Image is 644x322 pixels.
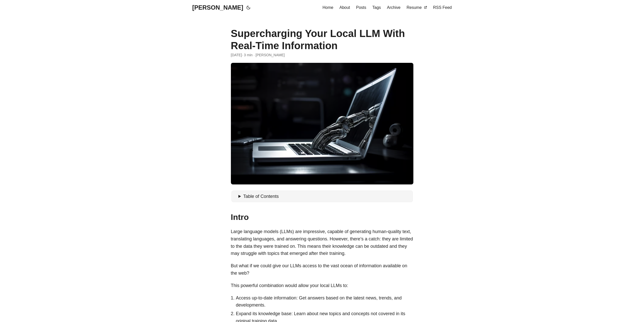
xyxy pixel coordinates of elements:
[238,193,411,200] summary: Table of Contents
[339,5,350,10] span: About
[231,52,413,58] div: · 3 min · [PERSON_NAME]
[356,5,366,10] span: Posts
[236,294,413,309] li: Access up-to-date information: Get answers based on the latest news, trends, and developments.
[243,194,279,199] span: Table of Contents
[231,282,413,289] p: This powerful combination would allow your local LLMs to:
[231,262,413,277] p: But what if we could give our LLMs access to the vast ocean of information available on the web?
[231,27,413,52] h1: Supercharging Your Local LLM With Real-Time Information
[433,5,452,10] span: RSS Feed
[372,5,381,10] span: Tags
[231,52,242,58] span: 2024-07-15 01:01:06 -0400 -0400
[231,228,413,257] p: Large language models (LLMs) are impressive, capable of generating human-quality text, translatin...
[407,5,422,10] span: Resume
[323,5,334,10] span: Home
[231,212,413,222] h2: Intro
[387,5,400,10] span: Archive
